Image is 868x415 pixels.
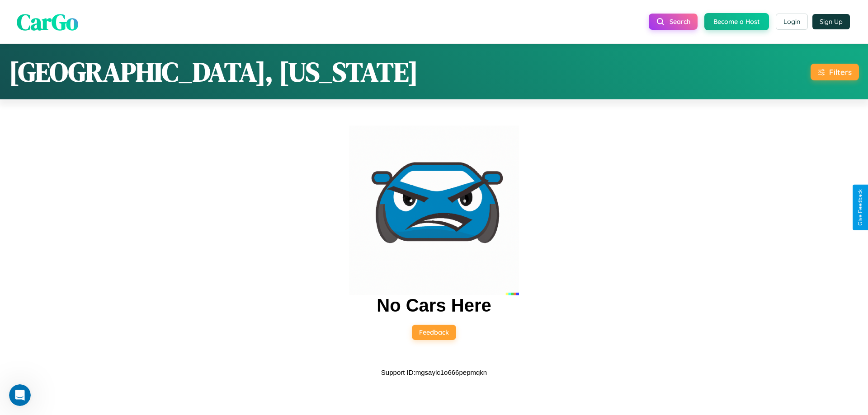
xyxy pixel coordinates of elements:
button: Search [649,14,698,30]
div: Give Feedback [857,189,863,226]
img: car [349,126,519,295]
h2: No Cars Here [377,295,491,316]
button: Sign Up [812,14,850,29]
button: Filters [811,64,859,80]
iframe: Intercom live chat [9,384,31,406]
h1: [GEOGRAPHIC_DATA], [US_STATE] [9,53,418,90]
p: Support ID: mgsaylc1o666pepmqkn [381,366,487,378]
span: Search [670,18,690,26]
span: CarGo [17,6,78,37]
button: Become a Host [704,13,769,30]
button: Feedback [412,325,456,340]
div: Filters [829,67,852,77]
button: Login [776,14,808,30]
